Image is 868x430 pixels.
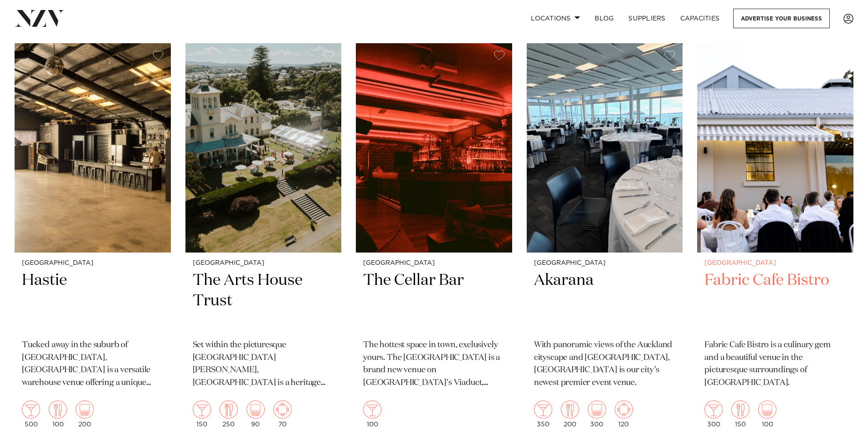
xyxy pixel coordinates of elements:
small: [GEOGRAPHIC_DATA] [363,260,505,267]
small: [GEOGRAPHIC_DATA] [534,260,676,267]
p: With panoramic views of the Auckland cityscape and [GEOGRAPHIC_DATA], [GEOGRAPHIC_DATA] is our ci... [534,339,676,390]
h2: The Cellar Bar [363,270,505,332]
div: 100 [49,400,67,428]
div: 90 [247,400,265,428]
small: [GEOGRAPHIC_DATA] [704,260,846,267]
div: 350 [534,400,552,428]
img: theatre.png [247,400,265,419]
img: nzv-logo.png [15,10,64,26]
h2: The Arts House Trust [193,270,334,332]
img: cocktail.png [363,400,381,419]
div: 100 [363,400,381,428]
div: 200 [76,400,94,428]
a: BLOG [587,9,621,28]
a: Advertise your business [733,9,830,28]
img: dining.png [220,400,238,419]
div: 500 [22,400,40,428]
img: theatre.png [588,400,606,419]
p: Fabric Cafe Bistro is a culinary gem and a beautiful venue in the picturesque surroundings of [GE... [704,339,846,390]
img: dining.png [49,400,67,419]
a: SUPPLIERS [621,9,673,28]
div: 150 [731,400,750,428]
img: theatre.png [76,400,94,419]
p: Set within the picturesque [GEOGRAPHIC_DATA][PERSON_NAME], [GEOGRAPHIC_DATA] is a heritage venue ... [193,339,334,390]
div: 300 [704,400,723,428]
small: [GEOGRAPHIC_DATA] [193,260,334,267]
img: cocktail.png [704,400,723,419]
h2: Hastie [22,270,164,332]
div: 120 [615,400,633,428]
h2: Akarana [534,270,676,332]
a: Capacities [673,9,727,28]
img: meeting.png [615,400,633,419]
div: 70 [273,400,292,428]
p: Tucked away in the suburb of [GEOGRAPHIC_DATA], [GEOGRAPHIC_DATA] is a versatile warehouse venue ... [22,339,164,390]
img: cocktail.png [534,400,552,419]
img: dining.png [561,400,579,419]
img: cocktail.png [22,400,40,419]
img: meeting.png [273,400,292,419]
div: 100 [758,400,776,428]
p: The hottest space in town, exclusively yours. The [GEOGRAPHIC_DATA] is a brand new venue on [GEOG... [363,339,505,390]
img: dining.png [731,400,750,419]
h2: Fabric Cafe Bistro [704,270,846,332]
small: [GEOGRAPHIC_DATA] [22,260,164,267]
div: 250 [220,400,238,428]
div: 300 [588,400,606,428]
div: 150 [193,400,211,428]
img: cocktail.png [193,400,211,419]
div: 200 [561,400,579,428]
img: theatre.png [758,400,776,419]
a: Locations [524,9,587,28]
